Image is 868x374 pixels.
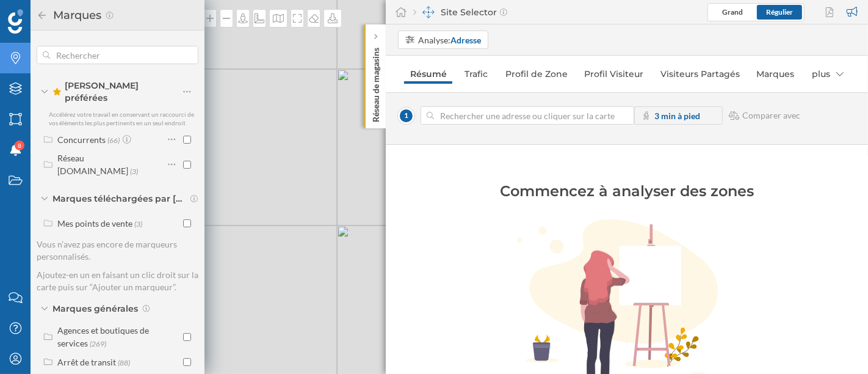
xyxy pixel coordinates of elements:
[57,325,149,348] div: Agences et boutiques de services
[49,111,194,127] span: Accélérez votre travail en conservant un raccourci de vos éléments les plus pertinents en un seul...
[499,64,573,84] a: Profil de Zone
[37,238,198,263] p: Vous n’avez pas encore de marqueurs personnalisés.
[18,139,21,152] span: 8
[743,109,801,122] span: Comparer avec
[107,134,120,145] span: (66)
[413,6,507,18] div: Site Selector
[806,64,850,84] div: plus
[52,79,182,104] span: [PERSON_NAME] préférées
[370,43,382,122] p: Réseau de magasins
[750,64,800,84] a: Marques
[404,64,452,84] a: Résumé
[90,338,106,348] span: (269)
[57,153,128,176] div: Réseau [DOMAIN_NAME]
[48,5,105,25] h2: Marques
[432,182,822,201] div: Commencez à analyser des zones
[655,111,701,121] strong: 3 min à pied
[57,134,106,145] div: Concurrents
[419,34,482,46] div: Analyse:
[52,302,138,315] span: Marques générales
[766,7,793,16] span: Régulier
[134,218,142,229] span: (3)
[722,7,743,16] span: Grand
[57,218,132,229] div: Mes points de vente
[458,64,493,84] a: Trafic
[20,9,79,20] span: Assistance
[37,269,198,293] p: Ajoutez-en un en faisant un clic droit sur la carte puis sur “Ajouter un marqueur”.
[654,64,744,84] a: Visiteurs Partagés
[52,193,187,205] span: Marques téléchargées par [DOMAIN_NAME]
[8,9,23,34] img: Logo Geoblink
[398,108,414,124] span: 1
[130,166,138,176] span: (3)
[451,35,482,45] strong: Adresse
[578,64,648,84] a: Profil Visiteur
[422,6,435,18] img: dashboards-manager.svg
[118,357,130,367] span: (88)
[57,357,116,367] div: Arrêt de transit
